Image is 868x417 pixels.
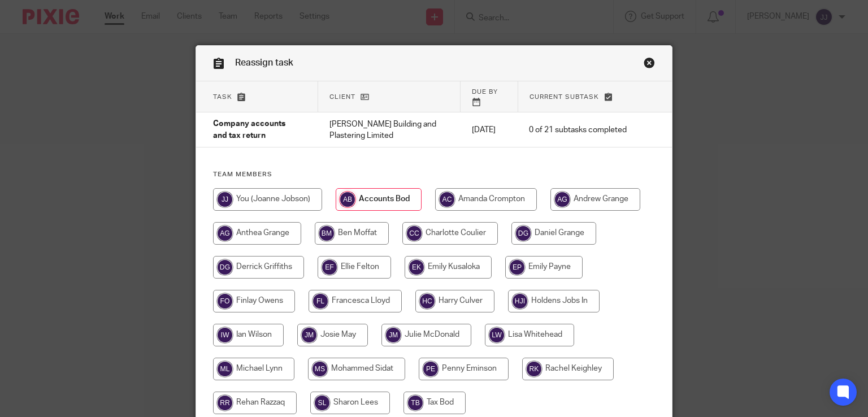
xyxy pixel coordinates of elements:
td: 0 of 21 subtasks completed [518,112,638,147]
span: Current subtask [530,94,599,100]
a: Close this dialog window [644,57,655,72]
span: Client [329,94,355,100]
p: [PERSON_NAME] Building and Plastering Limited [329,119,449,142]
span: Reassign task [235,58,293,67]
span: Company accounts and tax return [213,120,285,140]
p: [DATE] [472,124,507,136]
h4: Team members [213,170,656,179]
span: Task [213,94,232,100]
span: Due by [472,89,498,95]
